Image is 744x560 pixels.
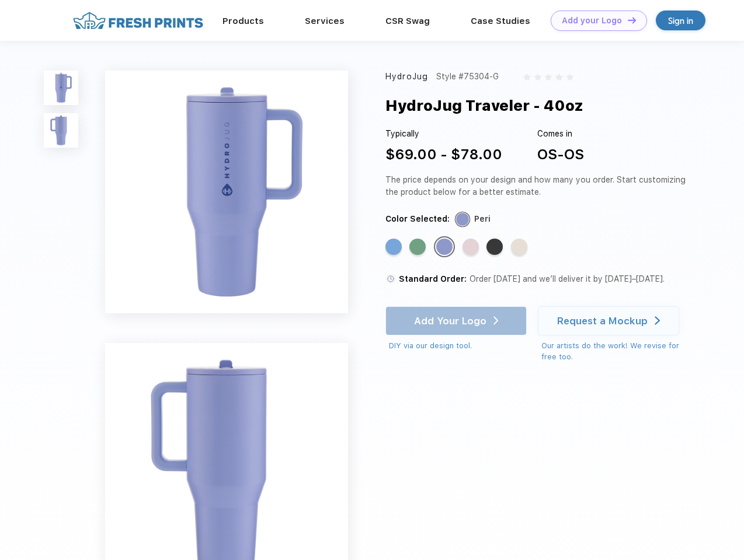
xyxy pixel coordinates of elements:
div: Riptide [385,239,402,255]
div: Peri [436,239,453,255]
div: Comes in [537,128,584,140]
img: func=resize&h=100 [44,113,78,148]
div: HydroJug [385,71,428,83]
div: Black [486,239,503,255]
div: HydroJug Traveler - 40oz [385,94,583,117]
div: OS-OS [537,144,584,165]
span: Standard Order: [399,274,467,283]
div: Add your Logo [562,16,622,26]
div: Our artists do the work! We revise for free too. [541,340,690,363]
img: func=resize&h=640 [105,71,348,313]
img: white arrow [655,316,660,325]
img: gray_star.svg [545,73,552,80]
img: gray_star.svg [523,73,530,80]
div: Style #75304-G [436,71,499,83]
a: Products [222,16,264,26]
img: DT [628,17,636,23]
div: Cream [511,239,527,255]
img: gray_star.svg [534,73,541,80]
span: Order [DATE] and we’ll deliver it by [DATE]–[DATE]. [470,274,665,283]
img: fo%20logo%202.webp [69,10,207,31]
div: DIY via our design tool. [389,340,527,352]
div: $69.00 - $78.00 [385,144,502,165]
img: standard order [385,274,396,284]
div: Color Selected: [385,213,450,225]
div: Sign in [668,14,693,27]
a: Sign in [656,10,705,30]
div: Request a Mockup [557,315,648,327]
div: Sage [409,239,426,255]
div: Typically [385,128,502,140]
img: gray_star.svg [566,73,573,80]
div: Pink Sand [463,239,479,255]
div: Peri [474,213,491,225]
div: The price depends on your design and how many you order. Start customizing the product below for ... [385,174,690,198]
img: gray_star.svg [555,73,562,80]
img: func=resize&h=100 [44,71,78,105]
